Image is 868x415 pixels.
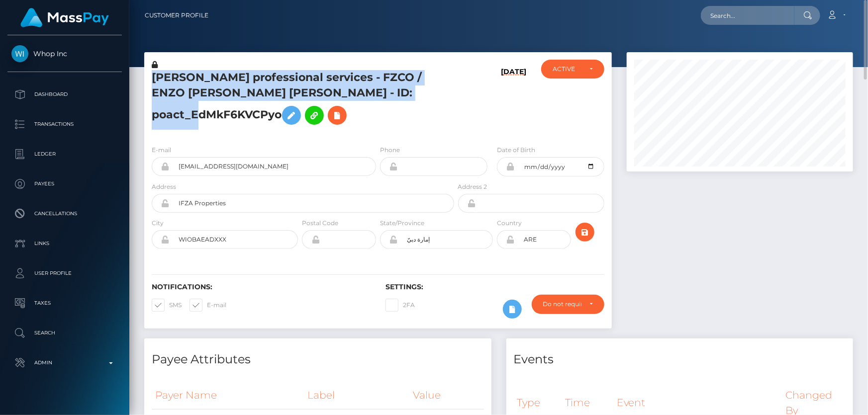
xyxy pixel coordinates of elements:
label: Country [497,219,522,228]
h6: Settings: [386,283,604,291]
label: Date of Birth [497,146,535,155]
p: Admin [11,355,118,370]
h4: Payee Attributes [152,351,484,368]
label: Phone [380,146,400,155]
h6: Notifications: [152,283,371,291]
p: User Profile [11,266,118,281]
a: Admin [7,350,122,375]
th: Value [409,382,483,409]
label: E-mail [152,146,171,155]
label: Address 2 [458,182,487,191]
a: Customer Profile [145,5,208,26]
a: Transactions [7,112,122,137]
div: Do not require [543,300,581,308]
span: Whop Inc [7,49,122,58]
p: Taxes [11,296,118,311]
a: Search [7,321,122,345]
h4: Events [514,351,846,368]
a: Ledger [7,142,122,166]
p: Links [11,236,118,251]
th: Payer Name [152,382,304,409]
button: ACTIVE [541,60,604,79]
h6: [DATE] [501,68,526,133]
div: ACTIVE [553,65,581,73]
a: Links [7,231,122,256]
a: Cancellations [7,201,122,226]
p: Ledger [11,147,118,162]
button: Do not require [532,295,604,314]
label: Postal Code [302,219,338,228]
img: MassPay Logo [20,8,109,27]
label: City [152,219,164,228]
p: Transactions [11,117,118,132]
a: Taxes [7,291,122,316]
p: Cancellations [11,206,118,221]
label: 2FA [386,299,415,312]
a: User Profile [7,261,122,286]
img: Whop Inc [11,45,28,62]
a: Dashboard [7,82,122,107]
input: Search... [701,6,794,25]
h5: [PERSON_NAME] professional services - FZCO / ENZO [PERSON_NAME] [PERSON_NAME] - ID: poact_EdMkF6K... [152,70,449,130]
label: Address [152,182,176,191]
label: State/Province [380,219,424,228]
label: E-mail [190,299,226,312]
p: Search [11,326,118,340]
th: Label [304,382,409,409]
a: Payees [7,171,122,196]
p: Payees [11,176,118,191]
label: SMS [152,299,182,312]
p: Dashboard [11,87,118,102]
